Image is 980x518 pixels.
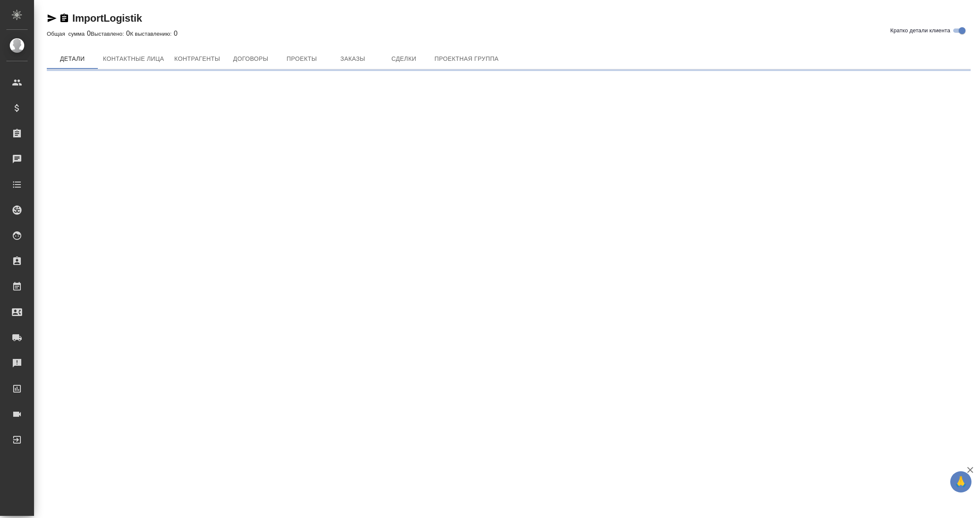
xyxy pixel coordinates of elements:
button: Скопировать ссылку [59,13,69,23]
button: 🙏 [950,471,971,492]
p: К выставлению: [130,31,174,37]
span: Контрагенты [174,54,220,64]
span: Проектная группа [434,54,499,64]
span: Детали [52,54,93,64]
a: ImportLogistik [72,12,142,24]
span: Сделки [383,54,424,64]
p: Выставлено: [91,31,126,37]
span: Контактные лица [103,54,164,64]
span: Договоры [230,54,271,64]
span: Проекты [281,54,322,64]
span: Кратко детали клиента [890,26,950,35]
span: Заказы [332,54,373,64]
span: 🙏 [954,473,968,491]
button: Скопировать ссылку для ЯМессенджера [47,13,57,23]
div: 0 0 0 [47,28,971,39]
p: Общая сумма [47,31,87,37]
